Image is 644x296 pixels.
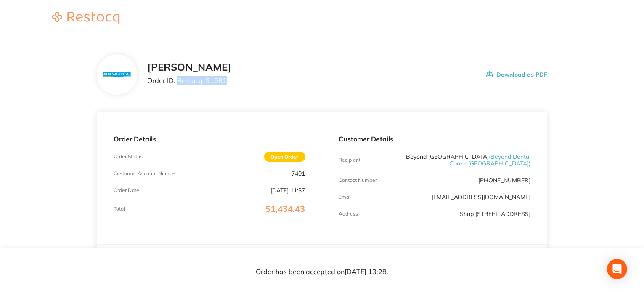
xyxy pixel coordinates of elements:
p: Order Date [114,187,139,193]
span: ( Beyond Dental Care - [GEOGRAPHIC_DATA] ) [449,153,530,167]
button: Download as PDF [486,61,547,88]
p: [DATE] 11:37 [271,187,305,194]
p: Shop [STREET_ADDRESS] [460,211,530,217]
th: Item [97,245,322,264]
p: Beyond [GEOGRAPHIC_DATA] [403,153,530,167]
h2: [PERSON_NAME] [147,61,231,73]
th: Total [484,245,547,264]
p: Order has been accepted on [DATE] 13:28 . [256,268,388,276]
span: $1,434.43 [266,203,305,214]
a: Restocq logo [44,12,128,26]
th: Quantity [448,245,485,264]
p: Recipient [339,157,361,163]
img: Restocq logo [44,12,128,24]
p: Order ID: Restocq- 91081 [147,77,231,84]
p: Address [339,211,358,217]
p: Customer Account Number [114,171,177,176]
p: Order Details [114,135,305,143]
p: 7401 [292,170,305,177]
div: Open Intercom Messenger [607,259,627,279]
p: [PHONE_NUMBER] [478,177,530,184]
img: N3hiYW42Mg [103,72,130,77]
p: Total [114,206,125,212]
a: [EMAIL_ADDRESS][DOMAIN_NAME] [432,193,530,201]
th: Contract Price Excl. GST [322,245,385,264]
p: Customer Details [339,135,531,143]
p: Emaill [339,194,353,200]
span: Open Order [264,152,305,162]
p: Order Status [114,154,143,160]
th: RRP Price Excl. GST [385,245,448,264]
p: Contact Number [339,177,377,183]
